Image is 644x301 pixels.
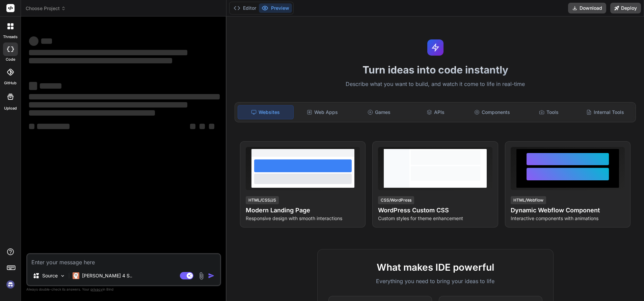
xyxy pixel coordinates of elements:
[246,206,360,215] h4: Modern Landing Page
[351,105,407,119] div: Games
[199,124,205,129] span: ‌
[610,3,641,13] button: Deploy
[4,106,17,111] label: Upload
[29,102,187,108] span: ‌
[29,58,172,63] span: ‌
[208,272,215,279] img: icon
[511,206,625,215] h4: Dynamic Webflow Component
[378,215,492,222] p: Custom styles for theme enhancement
[408,105,463,119] div: APIs
[209,124,214,129] span: ‌
[231,64,640,76] h1: Turn ideas into code instantly
[42,272,58,279] p: Source
[578,105,633,119] div: Internal Tools
[378,196,414,204] div: CSS/WordPress
[259,3,292,13] button: Preview
[26,286,221,293] p: Always double-check its answers. Your in Bind
[29,50,187,55] span: ‌
[4,80,17,86] label: GitHub
[5,279,16,290] img: signin
[521,105,576,119] div: Tools
[29,82,37,90] span: ‌
[37,124,70,129] span: ‌
[3,34,18,40] label: threads
[238,105,294,119] div: Websites
[511,196,546,204] div: HTML/Webflow
[328,277,542,285] p: Everything you need to bring your ideas to life
[197,272,205,280] img: attachment
[568,3,606,13] button: Download
[231,3,259,13] button: Editor
[246,215,360,222] p: Responsive design with smooth interactions
[29,94,220,99] span: ‌
[464,105,520,119] div: Components
[29,124,34,129] span: ‌
[41,38,52,44] span: ‌
[29,110,155,116] span: ‌
[60,273,65,279] img: Pick Models
[73,272,79,279] img: Claude 4 Sonnet
[82,272,132,279] p: [PERSON_NAME] 4 S..
[295,105,350,119] div: Web Apps
[6,57,15,62] label: code
[40,83,61,89] span: ‌
[29,36,38,46] span: ‌
[190,124,195,129] span: ‌
[231,80,640,89] p: Describe what you want to build, and watch it come to life in real-time
[511,215,625,222] p: Interactive components with animations
[90,287,103,291] span: privacy
[26,5,66,12] span: Choose Project
[246,196,279,204] div: HTML/CSS/JS
[378,206,492,215] h4: WordPress Custom CSS
[328,260,542,274] h2: What makes IDE powerful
